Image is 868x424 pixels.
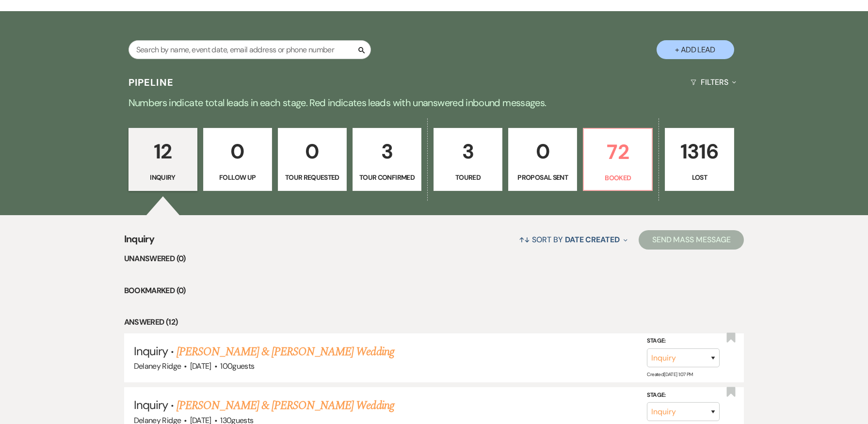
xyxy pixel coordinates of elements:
span: Inquiry [134,344,168,359]
p: 0 [209,135,266,168]
button: Filters [687,69,739,95]
p: Tour Requested [284,172,340,183]
span: Inquiry [134,397,168,412]
a: 72Booked [583,128,653,191]
a: 0Tour Requested [278,128,347,191]
span: Date Created [565,235,620,245]
li: Bookmarked (0) [124,284,744,297]
p: 1316 [671,135,727,168]
span: 100 guests [220,361,254,371]
span: Created: [DATE] 1:07 PM [647,371,692,377]
p: Tour Confirmed [359,172,415,183]
p: 12 [135,135,191,168]
a: 1316Lost [665,128,734,191]
span: Inquiry [124,232,155,252]
a: 0Follow Up [203,128,272,191]
a: 3Toured [434,128,502,191]
p: Lost [671,172,727,183]
a: 0Proposal Sent [508,128,577,191]
p: 0 [514,135,571,168]
p: Follow Up [209,172,266,183]
label: Stage: [647,336,720,346]
h3: Pipeline [129,76,174,89]
p: Toured [440,172,496,183]
button: Sort By Date Created [515,227,631,252]
a: 12Inquiry [129,128,197,191]
p: Numbers indicate total leads in each stage. Red indicates leads with unanswered inbound messages. [85,95,783,110]
a: 3Tour Confirmed [353,128,421,191]
span: Delaney Ridge [134,361,181,371]
p: 3 [359,135,415,168]
p: Booked [590,173,646,183]
input: Search by name, event date, email address or phone number [129,40,371,59]
li: Answered (12) [124,316,744,329]
p: 3 [440,135,496,168]
span: ↑↓ [519,235,530,245]
button: + Add Lead [657,40,734,59]
li: Unanswered (0) [124,252,744,265]
label: Stage: [647,390,720,401]
p: 0 [284,135,340,168]
p: Proposal Sent [514,172,571,183]
button: Send Mass Message [639,230,744,250]
p: Inquiry [135,172,191,183]
span: [DATE] [190,361,211,371]
a: [PERSON_NAME] & [PERSON_NAME] Wedding [177,397,394,414]
a: [PERSON_NAME] & [PERSON_NAME] Wedding [177,343,394,361]
p: 72 [590,136,646,168]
